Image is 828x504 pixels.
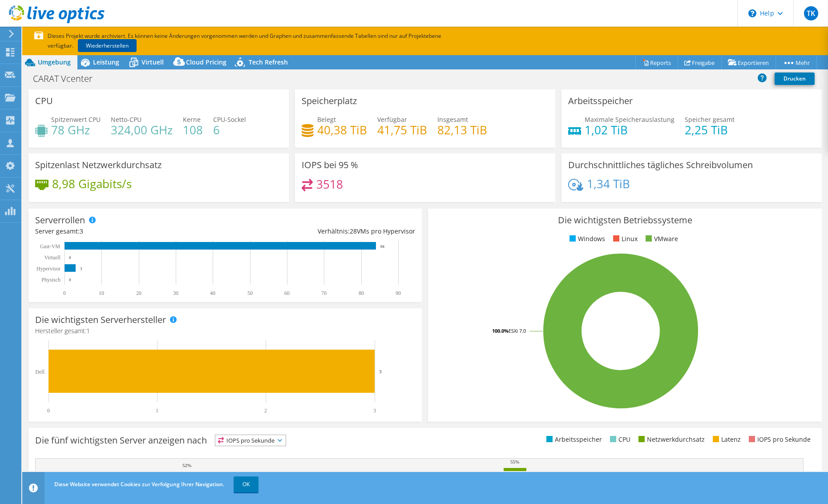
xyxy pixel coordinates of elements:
a: OK [234,476,258,492]
text: 40 [210,290,215,296]
span: TK [804,6,818,20]
li: Netzwerkdurchsatz [636,435,705,444]
li: Arbeitsspeicher [544,435,602,444]
text: 52% [182,463,191,468]
text: 1 [156,407,158,414]
text: 3 [379,369,382,374]
text: 10 [99,290,104,296]
span: Spitzenwert CPU [51,115,101,124]
h3: Durchschnittliches tägliches Schreibvolumen [568,160,753,170]
h4: 1,34 TiB [587,179,630,189]
h3: Arbeitsspeicher [568,96,633,106]
a: Freigabe [678,56,722,69]
a: Mehr [775,56,817,69]
h1: CARAT Vcenter [29,74,106,84]
span: Verfügbar [377,115,407,124]
span: Speicher gesamt [685,115,735,124]
a: Reports [635,56,678,69]
span: CPU-Sockel [213,115,246,124]
text: 0 [63,290,66,296]
h3: Die wichtigsten Serverhersteller [35,315,166,325]
li: Linux [611,234,638,244]
h4: 2,25 TiB [685,125,735,135]
h4: 40,38 TiB [317,125,367,135]
text: 60 [284,290,290,296]
svg: \n [748,9,756,17]
a: Exportieren [721,56,776,69]
text: 80 [359,290,364,296]
h4: 41,75 TiB [377,125,427,135]
text: Gast-VM [40,243,61,250]
li: VMware [643,234,678,244]
h4: 324,00 GHz [111,125,173,135]
text: 55% [510,459,519,464]
span: Leistung [93,58,119,66]
li: Windows [567,234,605,244]
h3: IOPS bei 95 % [302,160,358,170]
text: 3 [373,407,376,414]
span: IOPS pro Sekunde [215,435,286,446]
text: Physisch [41,277,61,283]
text: 2 [264,407,267,414]
text: 70 [321,290,327,296]
h3: CPU [35,96,53,106]
h4: 1,02 TiB [585,125,675,135]
tspan: 100.0% [492,327,509,334]
h4: 3518 [316,179,343,189]
text: 84 [380,244,385,249]
span: Diese Website verwendet Cookies zur Verfolgung Ihrer Navigation. [54,480,224,488]
text: Virtuell [44,254,61,261]
text: 0 [47,407,50,414]
span: Insgesamt [437,115,468,124]
text: Dell [35,369,44,375]
a: Wiederherstellen [78,39,137,52]
li: IOPS pro Sekunde [747,435,811,444]
h3: Serverrollen [35,215,85,225]
h4: 8,98 Gigabits/s [52,179,132,189]
h3: Spitzenlast Netzwerkdurchsatz [35,160,162,170]
span: Maximale Speicherauslastung [585,115,675,124]
div: Server gesamt: [35,226,225,236]
text: 50 [247,290,253,296]
tspan: ESXi 7.0 [509,327,526,334]
h4: 82,13 TiB [437,125,487,135]
text: 3 [80,266,82,271]
span: Virtuell [141,58,164,66]
text: 0 [69,278,71,282]
text: 20 [136,290,141,296]
h4: 6 [213,125,246,135]
li: CPU [608,435,630,444]
text: 90 [396,290,401,296]
span: Tech Refresh [249,58,288,66]
text: 0 [69,255,71,260]
h4: 78 GHz [51,125,101,135]
span: 1 [86,327,90,335]
span: Umgebung [38,58,71,66]
span: Netto-CPU [111,115,141,124]
a: Drucken [775,73,815,85]
span: 28 [350,227,357,235]
p: Dieses Projekt wurde archiviert. Es können keine Änderungen vorgenommen werden und Graphen und zu... [34,31,470,51]
span: 3 [80,227,83,235]
div: Verhältnis: VMs pro Hypervisor [225,226,415,236]
span: Belegt [317,115,336,124]
span: Cloud Pricing [186,58,226,66]
h3: Die wichtigsten Betriebssysteme [435,215,815,225]
text: 30 [173,290,178,296]
h3: Speicherplatz [302,96,357,106]
span: Kerne [183,115,201,124]
h4: 108 [183,125,203,135]
h4: Hersteller gesamt: [35,326,415,336]
text: Hypervisor [36,266,61,272]
li: Latenz [711,435,741,444]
